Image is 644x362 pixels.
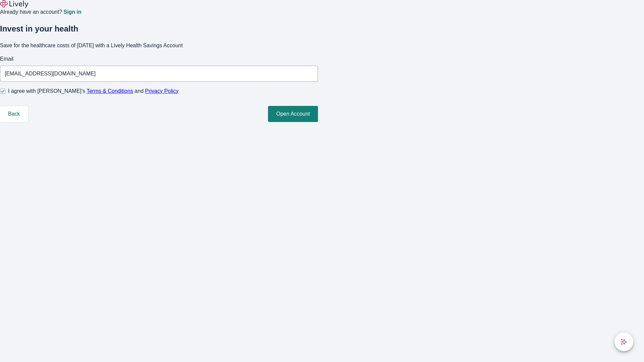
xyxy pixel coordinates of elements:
svg: Lively AI Assistant [621,339,627,345]
a: Privacy Policy [145,88,179,94]
button: chat [614,333,633,351]
button: Open Account [268,106,318,122]
a: Sign in [63,9,81,15]
a: Terms & Conditions [87,88,133,94]
span: I agree with [PERSON_NAME]’s and [8,87,178,95]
